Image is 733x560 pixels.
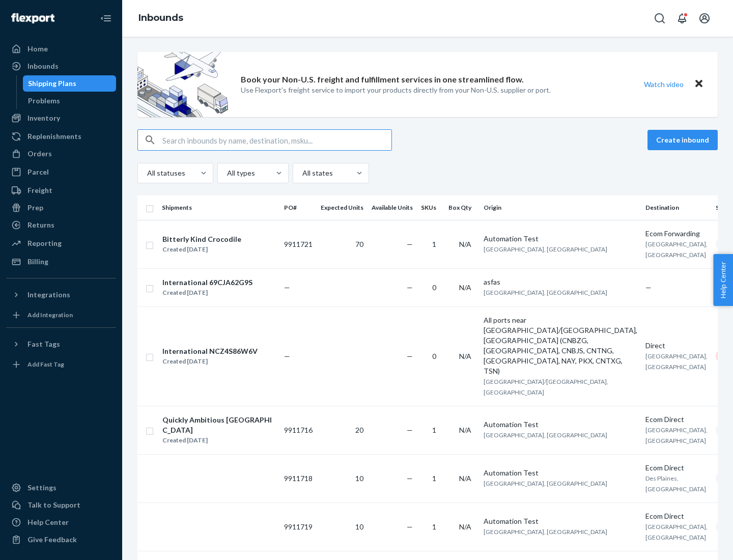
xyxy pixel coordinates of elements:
div: Help Center [27,517,69,527]
div: Reporting [27,238,62,248]
th: Shipments [158,195,280,220]
span: N/A [459,352,471,360]
div: International 69CJA62G9S [162,277,252,288]
div: Created [DATE] [162,288,252,298]
button: Help Center [713,254,733,306]
span: [GEOGRAPHIC_DATA], [GEOGRAPHIC_DATA] [484,480,607,487]
span: N/A [459,522,471,531]
th: Available Units [368,195,417,220]
div: Inbounds [27,61,59,71]
img: Flexport logo [11,13,54,23]
a: Inbounds [6,58,116,74]
div: Ecom Forwarding [645,229,708,239]
div: Created [DATE] [162,244,241,255]
a: Freight [6,182,116,199]
th: PO# [280,195,317,220]
a: Billing [6,254,116,270]
div: Ecom Direct [645,414,708,425]
div: Talk to Support [27,500,80,510]
a: Add Integration [6,307,116,323]
td: 9911719 [280,502,317,551]
div: Integrations [27,290,70,300]
span: — [407,240,413,248]
a: Prep [6,200,116,216]
span: 0 [432,283,436,292]
td: 9911716 [280,406,317,454]
div: Fast Tags [27,339,60,349]
span: N/A [459,426,471,434]
span: — [645,283,652,292]
td: 9911721 [280,220,317,268]
span: [GEOGRAPHIC_DATA], [GEOGRAPHIC_DATA] [645,352,708,371]
span: — [407,283,413,292]
th: Origin [480,195,641,220]
span: Des Plaines, [GEOGRAPHIC_DATA] [645,474,706,493]
span: N/A [459,474,471,483]
span: [GEOGRAPHIC_DATA]/[GEOGRAPHIC_DATA], [GEOGRAPHIC_DATA] [484,378,608,396]
button: Watch video [637,77,690,92]
input: Search inbounds by name, destination, msku... [162,130,391,150]
span: N/A [459,240,471,248]
span: 1 [432,240,436,248]
div: Freight [27,185,52,195]
div: Billing [27,257,48,267]
div: Settings [27,483,57,493]
span: 0 [432,352,436,360]
span: — [407,474,413,483]
div: Automation Test [484,516,637,526]
span: 70 [355,240,363,248]
div: International NCZ4S86W6V [162,346,258,356]
span: — [407,522,413,531]
span: [GEOGRAPHIC_DATA], [GEOGRAPHIC_DATA] [484,431,607,439]
span: 20 [355,426,363,434]
button: Close [692,77,706,92]
div: Give Feedback [27,535,77,545]
a: Add Fast Tag [6,356,116,373]
span: 10 [355,522,363,531]
span: [GEOGRAPHIC_DATA], [GEOGRAPHIC_DATA] [645,426,708,444]
a: Returns [6,217,116,233]
button: Close Navigation [96,8,116,29]
div: Returns [27,220,54,230]
span: [GEOGRAPHIC_DATA], [GEOGRAPHIC_DATA] [645,240,708,259]
a: Talk to Support [6,497,116,513]
button: Fast Tags [6,336,116,352]
div: Automation Test [484,468,637,478]
div: Created [DATE] [162,356,258,367]
div: Bitterly Kind Crocodile [162,234,241,244]
input: All types [226,168,227,178]
a: Parcel [6,164,116,180]
div: All ports near [GEOGRAPHIC_DATA]/[GEOGRAPHIC_DATA], [GEOGRAPHIC_DATA] (CNBZG, [GEOGRAPHIC_DATA], ... [484,315,637,376]
div: Orders [27,149,52,159]
button: Open account menu [694,8,715,29]
div: Home [27,44,48,54]
span: — [284,283,290,292]
div: Prep [27,203,43,213]
button: Open notifications [672,8,692,29]
th: Destination [641,195,712,220]
span: — [407,352,413,360]
a: Orders [6,146,116,162]
a: Shipping Plans [23,75,117,92]
div: Problems [28,96,60,106]
div: Direct [645,341,708,351]
a: Reporting [6,235,116,251]
span: 1 [432,426,436,434]
span: — [407,426,413,434]
a: Settings [6,480,116,496]
span: 1 [432,474,436,483]
a: Inventory [6,110,116,126]
td: 9911718 [280,454,317,502]
div: Inventory [27,113,60,123]
span: 10 [355,474,363,483]
ol: breadcrumbs [130,4,191,33]
span: [GEOGRAPHIC_DATA], [GEOGRAPHIC_DATA] [484,289,607,296]
span: [GEOGRAPHIC_DATA], [GEOGRAPHIC_DATA] [484,528,607,536]
input: All states [301,168,302,178]
th: SKUs [417,195,444,220]
span: [GEOGRAPHIC_DATA], [GEOGRAPHIC_DATA] [645,523,708,541]
p: Book your Non-U.S. freight and fulfillment services in one streamlined flow. [241,74,524,86]
div: Add Integration [27,311,73,319]
div: Ecom Direct [645,463,708,473]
